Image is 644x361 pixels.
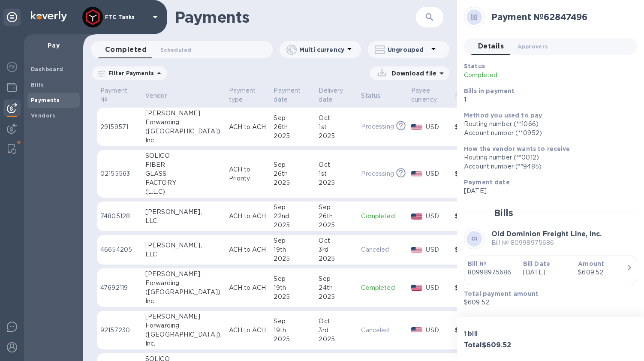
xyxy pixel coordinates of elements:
[145,297,222,306] div: Inc.
[274,114,312,123] div: Sep
[274,203,312,212] div: Sep
[426,123,448,132] p: USD
[361,326,404,335] p: Canceled
[471,235,478,242] b: OI
[464,153,630,162] div: Routing number (**0012)
[274,326,312,335] div: 19th
[7,82,17,93] img: Wallets
[411,171,423,177] img: USD
[274,123,312,132] div: 26th
[3,9,21,26] div: Unpin categories
[464,329,547,338] p: 1 bill
[274,212,312,221] div: 22nd
[319,203,354,212] div: Sep
[319,274,354,283] div: Sep
[464,162,630,171] div: Account number (**9485)
[464,187,630,196] p: [DATE]
[411,327,423,333] img: USD
[274,245,312,254] div: 19th
[494,208,513,218] h2: Bills
[274,335,312,344] div: 2025
[145,208,222,217] div: [PERSON_NAME],
[455,246,497,254] h3: $1,200.00
[411,214,423,220] img: USD
[105,44,147,56] span: Completed
[100,86,127,104] p: Payment №
[274,86,301,104] p: Payment date
[145,270,222,279] div: [PERSON_NAME]
[319,160,354,169] div: Oct
[464,145,570,152] b: How the vendor wants to receive
[160,45,191,54] span: Scheduled
[319,169,354,178] div: 1st
[319,114,354,123] div: Oct
[464,179,510,186] b: Payment date
[319,292,354,301] div: 2025
[464,290,539,297] b: Total payment amount
[274,254,312,263] div: 2025
[229,123,267,132] p: ACH to ACH
[361,122,394,131] p: Processing
[145,288,222,297] div: ([GEOGRAPHIC_DATA]),
[361,91,391,100] span: Status
[319,132,354,141] div: 2025
[319,245,354,254] div: 3rd
[491,230,602,238] b: Old Dominion Freight Line, Inc.
[319,178,354,187] div: 2025
[491,238,602,247] p: Bill № 80998975686
[464,256,637,285] button: Bill №80998975686Bill Date[DATE]Amount$609.52
[145,118,222,127] div: Forwarding
[455,123,497,131] h3: $582.78
[274,221,312,230] div: 2025
[274,178,312,187] div: 2025
[411,247,423,253] img: USD
[31,41,76,50] p: Pay
[274,292,312,301] div: 2025
[7,62,17,72] img: Foreign exchange
[145,160,222,169] div: FIBER
[100,86,138,104] span: Payment №
[105,14,148,20] p: FTC Tanks
[411,124,423,130] img: USD
[274,236,312,245] div: Sep
[455,212,497,220] h3: $1,200.00
[464,129,630,138] div: Account number (**0952)
[229,245,267,254] p: ACH to ACH
[468,268,516,277] p: 80998975686
[145,91,167,100] p: Vendor
[319,326,354,335] div: 3rd
[145,339,222,348] div: Inc.
[145,169,222,178] div: GLASS
[145,241,222,250] div: [PERSON_NAME],
[319,283,354,292] div: 24th
[31,81,44,88] b: Bills
[229,326,267,335] p: ACH to ACH
[464,87,515,94] b: Bills in payment
[229,212,267,221] p: ACH to ACH
[319,221,354,230] div: 2025
[468,260,486,267] b: Bill №
[145,187,222,196] div: (L.L.C)
[361,169,394,178] p: Processing
[229,283,267,292] p: ACH to ACH
[411,285,423,291] img: USD
[464,71,575,80] p: Completed
[145,151,222,160] div: SOLICO
[319,86,354,104] span: Delivery date
[145,91,178,100] span: Vendor
[464,298,630,307] p: $609.52
[464,120,630,129] div: Routing number (**1066)
[145,178,222,187] div: FACTORY
[319,335,354,344] div: 2025
[100,326,138,335] p: 92157230
[426,245,448,254] p: USD
[274,274,312,283] div: Sep
[145,127,222,136] div: ([GEOGRAPHIC_DATA]),
[145,109,222,118] div: [PERSON_NAME]
[31,112,56,119] b: Vendors
[523,260,550,267] b: Bill Date
[319,236,354,245] div: Oct
[145,217,222,226] div: LLC
[361,212,404,221] p: Completed
[361,283,404,292] p: Completed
